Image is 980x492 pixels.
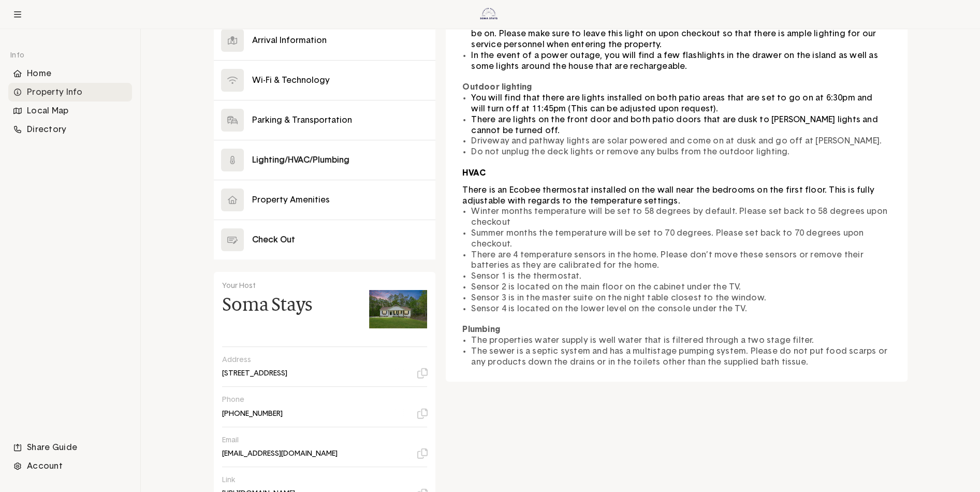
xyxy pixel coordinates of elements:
span: You will find that there are lights installed on both patio areas that are set to go on at 6:30pm... [471,94,874,113]
li: Sensor 1 is the thermostat. [471,271,890,282]
li: There are 4 temperature sensors in the home. Please don’t move these sensors or remove their batt... [471,250,890,271]
strong: Plumbing [462,325,500,334]
span: In the interior of the property, you will find that there are plenty of lighting to provide the r... [471,8,888,49]
li: Navigation item [8,64,132,83]
div: Share Guide [8,438,132,457]
div: Property Info [8,83,132,102]
p: [EMAIL_ADDRESS][DOMAIN_NAME] [222,449,338,458]
li: Winter months temperature will be set to 58 degrees by default. Please set back to 58 degrees upo... [471,206,890,228]
li: The properties water supply is well water that is filtered through a two stage filter. [471,335,890,346]
li: Summer months the temperature will be set to 70 degrees. Please set back to 70 degrees upon check... [471,228,890,250]
li: Do not unplug the deck lights or remove any bulbs from the outdoor lighting. [471,147,890,157]
p: Address [222,355,420,365]
p: Email [222,436,420,445]
li: Navigation item [8,457,132,475]
strong: Outdoor lighting [462,83,532,91]
li: Navigation item [8,438,132,457]
li: The sewer is a septic system and has a multistage pumping system. Please do not put food scarps o... [471,346,890,368]
li: Driveway and pathway lights are solar powered and come on at dusk and go off at [PERSON_NAME]. [471,136,890,147]
img: Soma Stays's avatar [369,280,427,338]
span: Your Host [222,282,256,290]
strong: HVAC [462,169,486,177]
p: [STREET_ADDRESS] [222,369,287,378]
div: Account [8,457,132,475]
li: Navigation item [8,102,132,120]
li: Sensor 4 is located on the lower level on the console under the TV. [471,303,890,314]
span: In the event of a power outage, you will find a few flashlights in the drawer on the island as we... [471,51,880,70]
li: Sensor 2 is located on the main floor on the cabinet under the TV. [471,282,890,293]
li: Navigation item [8,83,132,102]
div: Directory [8,120,132,139]
div: Local Map [8,102,132,120]
p: [PHONE_NUMBER] [222,409,283,418]
p: Link [222,475,420,485]
span: There is an Ecobee thermostat installed on the wall near the bedrooms on the first floor. This is... [462,186,876,205]
img: Logo [475,1,503,28]
h4: Soma Stays [222,296,313,313]
li: Navigation item [8,120,132,139]
span: There are lights on the front door and both patio doors that are dusk to [PERSON_NAME] lights and... [471,115,880,135]
p: Phone [222,395,420,404]
li: Sensor 3 is in the master suite on the night table closest to the window. [471,293,890,303]
div: Home [8,64,132,83]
